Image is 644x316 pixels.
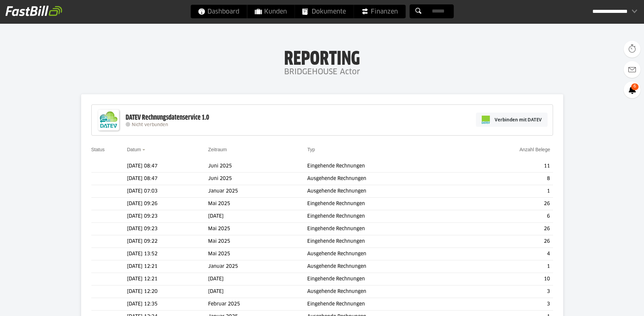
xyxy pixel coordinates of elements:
td: Ausgehende Rechnungen [307,285,464,298]
td: Mai 2025 [208,248,307,260]
td: Januar 2025 [208,185,307,198]
img: sort_desc.gif [142,149,147,151]
a: Dokumente [295,5,353,18]
span: Verbinden mit DATEV [495,116,542,123]
td: 26 [464,223,553,235]
td: Eingehende Rechnungen [307,298,464,311]
td: [DATE] 12:35 [127,298,208,311]
a: Anzahl Belege [519,147,550,152]
td: Ausgehende Rechnungen [307,260,464,273]
a: Dashboard [190,5,247,18]
td: Eingehende Rechnungen [307,273,464,285]
td: [DATE] 09:23 [127,210,208,223]
td: [DATE] 12:21 [127,273,208,285]
a: Datum [127,147,141,152]
img: DATEV-Datenservice Logo [95,106,122,134]
td: Mai 2025 [208,223,307,235]
td: Ausgehende Rechnungen [307,248,464,260]
td: Mai 2025 [208,235,307,248]
span: Dokumente [302,5,346,18]
td: [DATE] 09:26 [127,198,208,210]
td: [DATE] 08:47 [127,173,208,185]
td: [DATE] [208,285,307,298]
td: [DATE] 12:21 [127,260,208,273]
td: [DATE] 07:03 [127,185,208,198]
td: Januar 2025 [208,260,307,273]
iframe: Öffnet ein Widget, in dem Sie weitere Informationen finden [592,296,637,313]
td: Juni 2025 [208,173,307,185]
td: Eingehende Rechnungen [307,210,464,223]
td: [DATE] 09:23 [127,223,208,235]
td: Februar 2025 [208,298,307,311]
td: [DATE] [208,210,307,223]
a: Verbinden mit DATEV [476,113,548,127]
td: 6 [464,210,553,223]
a: Finanzen [354,5,405,18]
td: 26 [464,235,553,248]
a: 6 [624,81,641,98]
a: Zeitraum [208,147,227,152]
span: Nicht verbunden [132,123,168,127]
td: 4 [464,248,553,260]
td: Mai 2025 [208,198,307,210]
td: 1 [464,260,553,273]
td: Eingehende Rechnungen [307,160,464,173]
td: 3 [464,285,553,298]
span: Dashboard [198,5,239,18]
td: 3 [464,298,553,311]
td: 10 [464,273,553,285]
span: Finanzen [361,5,398,18]
span: Kunden [255,5,287,18]
a: Typ [307,147,315,152]
td: 8 [464,173,553,185]
td: Ausgehende Rechnungen [307,185,464,198]
td: [DATE] 08:47 [127,160,208,173]
td: 11 [464,160,553,173]
a: Kunden [247,5,294,18]
td: [DATE] [208,273,307,285]
td: 1 [464,185,553,198]
td: [DATE] 12:20 [127,285,208,298]
td: Juni 2025 [208,160,307,173]
div: DATEV Rechnungsdatenservice 1.0 [126,113,209,122]
td: [DATE] 09:22 [127,235,208,248]
img: pi-datev-logo-farbig-24.svg [482,116,490,124]
td: Eingehende Rechnungen [307,235,464,248]
span: 6 [631,83,639,90]
td: [DATE] 13:52 [127,248,208,260]
h1: Reporting [68,48,576,65]
td: Eingehende Rechnungen [307,198,464,210]
td: Ausgehende Rechnungen [307,173,464,185]
img: fastbill_logo_white.png [5,5,62,16]
a: Status [91,147,105,152]
td: Eingehende Rechnungen [307,223,464,235]
td: 26 [464,198,553,210]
